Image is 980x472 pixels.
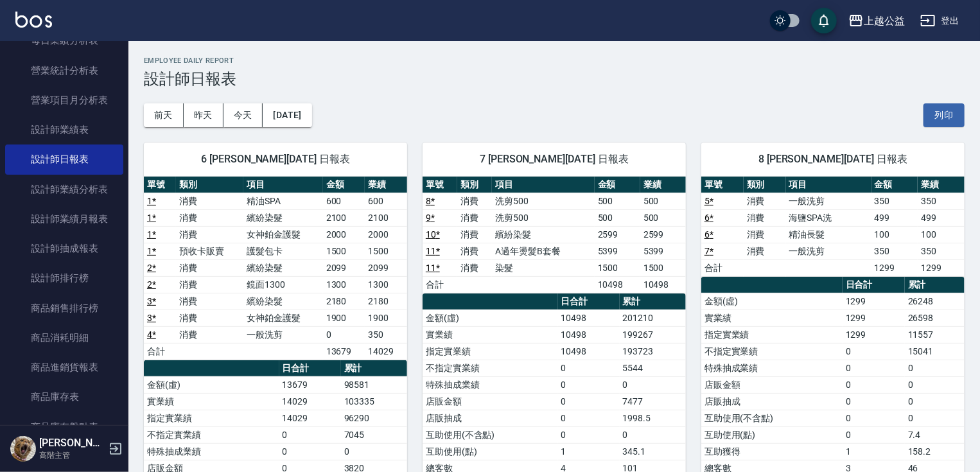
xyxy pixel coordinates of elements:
[558,310,620,326] td: 10498
[843,293,905,310] td: 1299
[640,243,686,259] td: 5399
[843,8,910,34] button: 上越公益
[279,360,341,377] th: 日合計
[744,177,786,193] th: 類別
[243,326,323,343] td: 一般洗剪
[176,177,243,193] th: 類別
[620,443,686,460] td: 345.1
[905,343,965,360] td: 15041
[365,326,407,343] td: 350
[595,243,640,259] td: 5399
[905,443,965,460] td: 158.2
[871,193,918,209] td: 350
[457,209,492,226] td: 消費
[365,293,407,310] td: 2180
[701,293,843,310] td: 金額(虛)
[558,360,620,376] td: 0
[786,226,871,243] td: 精油長髮
[5,263,123,293] a: 設計師排行榜
[492,259,594,276] td: 染髮
[843,410,905,426] td: 0
[5,85,123,115] a: 營業項目月分析表
[365,276,407,293] td: 1300
[744,209,786,226] td: 消費
[365,177,407,193] th: 業績
[558,410,620,426] td: 0
[144,177,407,360] table: a dense table
[620,410,686,426] td: 1998.5
[492,226,594,243] td: 繽紛染髮
[144,70,965,88] h3: 設計師日報表
[341,360,407,377] th: 累計
[144,57,965,65] h2: Employee Daily Report
[341,443,407,460] td: 0
[918,243,965,259] td: 350
[423,343,558,360] td: 指定實業績
[365,243,407,259] td: 1500
[423,393,558,410] td: 店販金額
[871,259,918,276] td: 1299
[5,144,123,174] a: 設計師日報表
[243,293,323,310] td: 繽紛染髮
[620,393,686,410] td: 7477
[905,310,965,326] td: 26598
[457,177,492,193] th: 類別
[144,410,279,426] td: 指定實業績
[243,177,323,193] th: 項目
[323,310,365,326] td: 1900
[243,209,323,226] td: 繽紛染髮
[905,393,965,410] td: 0
[243,243,323,259] td: 護髮包卡
[5,234,123,263] a: 設計師抽成報表
[558,443,620,460] td: 1
[323,209,365,226] td: 2100
[323,293,365,310] td: 2180
[871,177,918,193] th: 金額
[786,209,871,226] td: 海鹽SPA洗
[5,175,123,204] a: 設計師業績分析表
[640,209,686,226] td: 500
[341,393,407,410] td: 103335
[701,443,843,460] td: 互助獲得
[701,376,843,393] td: 店販金額
[176,209,243,226] td: 消費
[5,26,123,55] a: 每日業績分析表
[39,450,105,461] p: 高階主管
[5,323,123,353] a: 商品消耗明細
[620,376,686,393] td: 0
[15,12,52,28] img: Logo
[144,393,279,410] td: 實業績
[341,410,407,426] td: 96290
[640,193,686,209] td: 500
[365,209,407,226] td: 2100
[323,326,365,343] td: 0
[871,226,918,243] td: 100
[701,259,744,276] td: 合計
[905,326,965,343] td: 11557
[423,177,457,193] th: 單號
[744,226,786,243] td: 消費
[620,426,686,443] td: 0
[620,360,686,376] td: 5544
[843,326,905,343] td: 1299
[558,326,620,343] td: 10498
[701,410,843,426] td: 互助使用(不含點)
[457,259,492,276] td: 消費
[5,115,123,144] a: 設計師業績表
[263,103,311,127] button: [DATE]
[184,103,223,127] button: 昨天
[144,103,184,127] button: 前天
[10,436,36,462] img: Person
[871,243,918,259] td: 350
[5,293,123,323] a: 商品銷售排行榜
[243,276,323,293] td: 鏡面1300
[492,177,594,193] th: 項目
[905,426,965,443] td: 7.4
[438,153,670,166] span: 7 [PERSON_NAME][DATE] 日報表
[341,426,407,443] td: 7045
[279,443,341,460] td: 0
[279,426,341,443] td: 0
[341,376,407,393] td: 98581
[323,226,365,243] td: 2000
[323,193,365,209] td: 600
